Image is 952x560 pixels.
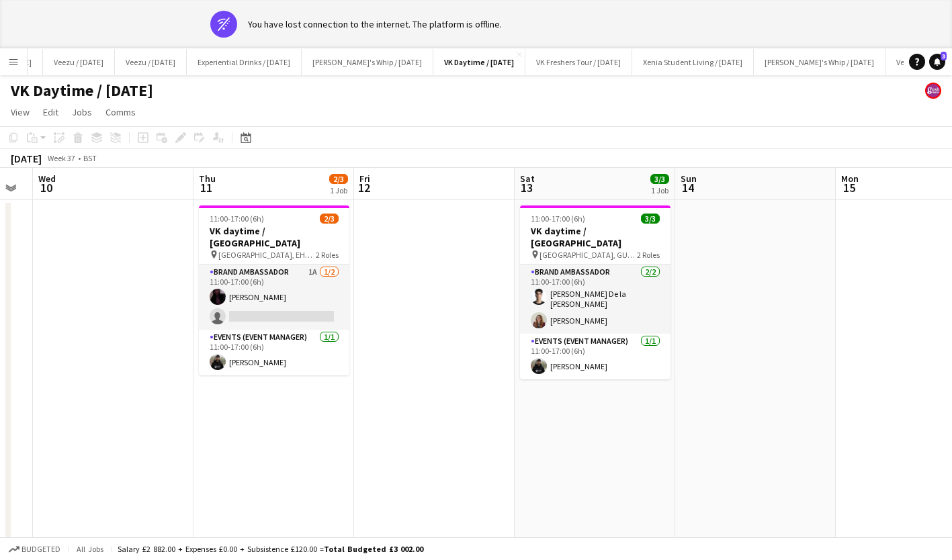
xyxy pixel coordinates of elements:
span: Sun [681,173,697,185]
span: Week 37 [44,153,78,163]
span: Thu [199,173,216,185]
a: View [5,103,35,121]
span: 14 [679,180,697,195]
span: All jobs [74,544,106,554]
span: Jobs [72,106,92,118]
span: 15 [839,180,859,195]
button: Veezu / [DATE] [115,49,187,75]
app-card-role: Brand Ambassador1A1/211:00-17:00 (6h)[PERSON_NAME] [199,265,349,330]
button: VK Freshers Tour / [DATE] [525,49,632,75]
span: 2 Roles [316,250,339,260]
span: 3/3 [650,174,669,184]
span: Total Budgeted £3 002.00 [324,544,423,554]
div: You have lost connection to the internet. The platform is offline. [248,18,502,30]
span: Budgeted [21,545,60,554]
app-job-card: 11:00-17:00 (6h)3/3VK daytime / [GEOGRAPHIC_DATA] [GEOGRAPHIC_DATA], GU2 7XH2 RolesBrand Ambassad... [520,205,670,379]
a: Edit [38,103,64,121]
button: [PERSON_NAME]'s Whip / [DATE] [754,49,885,75]
span: 2/3 [320,214,339,224]
app-card-role: Events (Event Manager)1/111:00-17:00 (6h)[PERSON_NAME] [199,330,349,375]
span: Sat [520,173,535,185]
span: 2 Roles [637,250,660,260]
div: BST [83,153,97,163]
app-card-role: Events (Event Manager)1/111:00-17:00 (6h)[PERSON_NAME] [520,334,670,379]
a: 3 [929,54,945,70]
span: [GEOGRAPHIC_DATA], GU2 7XH [539,250,637,260]
a: Jobs [67,103,97,121]
span: Comms [105,106,136,118]
span: 12 [357,180,370,195]
span: Wed [38,173,56,185]
div: 1 Job [330,185,347,195]
button: VK Daytime / [DATE] [433,49,525,75]
app-job-card: 11:00-17:00 (6h)2/3VK daytime / [GEOGRAPHIC_DATA] [GEOGRAPHIC_DATA], EH8 9AL2 RolesBrand Ambassad... [199,205,349,375]
button: Veezu / [DATE] [43,49,115,75]
span: 11 [197,180,216,195]
span: 11:00-17:00 (6h) [531,214,585,224]
span: 2/3 [329,174,348,184]
span: Fri [359,173,370,185]
button: Budgeted [7,542,62,557]
h3: VK daytime / [GEOGRAPHIC_DATA] [520,225,670,249]
button: Xenia Student Living / [DATE] [632,49,754,75]
app-user-avatar: Gosh Promo UK [925,83,941,99]
span: View [11,106,30,118]
span: 13 [518,180,535,195]
h1: VK Daytime / [DATE] [11,81,153,101]
h3: VK daytime / [GEOGRAPHIC_DATA] [199,225,349,249]
span: [GEOGRAPHIC_DATA], EH8 9AL [218,250,316,260]
span: Edit [43,106,58,118]
div: [DATE] [11,152,42,165]
a: Comms [100,103,141,121]
span: 3/3 [641,214,660,224]
span: 3 [941,52,947,60]
app-card-role: Brand Ambassador2/211:00-17:00 (6h)[PERSON_NAME] De la [PERSON_NAME][PERSON_NAME] [520,265,670,334]
span: 11:00-17:00 (6h) [210,214,264,224]
button: [PERSON_NAME]'s Whip / [DATE] [302,49,433,75]
div: Salary £2 882.00 + Expenses £0.00 + Subsistence £120.00 = [118,544,423,554]
div: 1 Job [651,185,668,195]
span: 10 [36,180,56,195]
span: Mon [841,173,859,185]
button: Experiential Drinks / [DATE] [187,49,302,75]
